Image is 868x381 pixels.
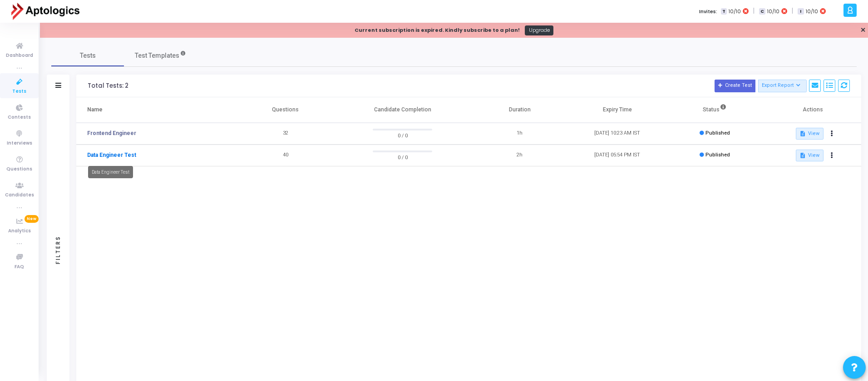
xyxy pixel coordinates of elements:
[568,123,666,145] td: [DATE] 10:23 AM IST
[721,8,727,15] span: T
[767,8,779,15] span: 10/10
[729,8,741,15] span: 10/10
[705,152,730,158] span: Published
[471,145,568,166] td: 2h
[237,97,334,123] th: Questions
[135,51,179,60] span: Test Templates
[87,129,136,137] a: Frontend Engineer
[796,150,824,161] button: View
[799,130,806,137] mat-icon: description
[54,200,62,300] div: Filters
[860,25,866,35] a: ✕
[80,51,96,60] span: Tests
[87,151,136,159] a: Data Engineer Test
[568,97,666,123] th: Expiry Time
[355,26,520,34] div: Current subscription is expired. Kindly subscribe to a plan!
[8,227,31,235] span: Analytics
[373,130,432,140] span: 0 / 0
[5,191,34,199] span: Candidates
[15,263,24,271] span: FAQ
[758,80,807,92] button: Export Report
[699,8,717,15] label: Invites:
[88,82,128,90] div: Total Tests: 2
[798,8,804,15] span: I
[88,166,133,178] div: Data Engineer Test
[568,145,666,166] td: [DATE] 05:54 PM IST
[753,6,755,16] span: |
[6,52,33,60] span: Dashboard
[237,123,334,145] td: 32
[799,152,806,159] mat-icon: description
[12,88,26,95] span: Tests
[471,123,568,145] td: 1h
[8,114,31,121] span: Contests
[715,80,755,92] button: Create Test
[76,97,237,123] th: Name
[471,97,568,123] th: Duration
[11,2,79,20] img: logo
[373,152,432,161] span: 0 / 0
[525,25,553,35] a: Upgrade
[806,8,818,15] span: 10/10
[334,97,471,123] th: Candidate Completion
[759,8,765,15] span: C
[764,97,861,123] th: Actions
[666,97,764,123] th: Status
[792,6,793,16] span: |
[6,165,32,173] span: Questions
[796,128,824,140] button: View
[25,215,39,223] span: New
[705,130,730,136] span: Published
[7,140,32,147] span: Interviews
[237,145,334,166] td: 40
